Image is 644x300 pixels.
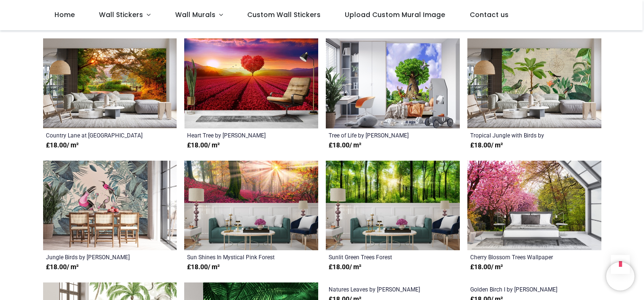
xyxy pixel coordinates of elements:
a: Jungle Birds by [PERSON_NAME] [46,253,149,261]
img: Country Lane at Sunset Wall Mural by Andrew Roland [43,38,177,128]
strong: £ 18.00 / m² [187,141,220,150]
a: Country Lane at [GEOGRAPHIC_DATA] by [PERSON_NAME] [46,131,149,139]
span: Wall Stickers [99,10,143,19]
img: Tropical Jungle with Birds Wall Mural by Andrea Haase [467,38,601,128]
a: Heart Tree by [PERSON_NAME] [187,131,290,139]
img: Tree of Life Wall Mural by Jerry Lofaro [326,38,460,128]
strong: £ 18.00 / m² [470,263,503,272]
iframe: Brevo live chat [606,262,635,291]
strong: £ 18.00 / m² [187,263,220,272]
img: Jungle Birds Wall Mural by Andrea Haase [43,161,177,250]
span: Home [54,10,75,19]
a: Tree of Life by [PERSON_NAME] [329,131,431,139]
img: Sun Shines In Mystical Pink Forest Trees Wall Mural Wallpaper [184,161,318,250]
strong: £ 18.00 / m² [46,263,79,272]
strong: £ 18.00 / m² [470,141,503,150]
strong: £ 18.00 / m² [46,141,79,150]
a: Sunlit Green Trees Forest [PERSON_NAME] Wallpaper [329,253,431,261]
strong: £ 18.00 / m² [329,263,361,272]
img: Sunlit Green Trees Forest Woods Wall Mural Wallpaper [326,161,460,250]
a: Cherry Blossom Trees Wallpaper [470,253,573,261]
strong: £ 18.00 / m² [329,141,361,150]
span: Upload Custom Mural Image [345,10,445,19]
img: Heart Tree Wall Mural by Elena Dudina [184,38,318,128]
img: Cherry Blossom Trees Wall Mural Wallpaper [467,161,601,250]
a: Sun Shines In Mystical Pink Forest Trees Wallpaper [187,253,290,261]
span: Custom Wall Stickers [247,10,321,19]
span: Wall Murals [175,10,215,19]
span: Contact us [470,10,509,19]
a: Tropical Jungle with Birds by [PERSON_NAME] [470,131,573,139]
